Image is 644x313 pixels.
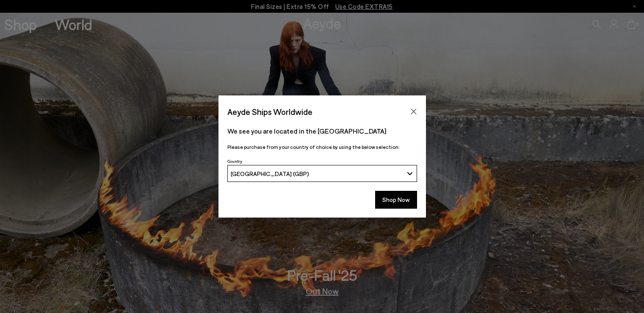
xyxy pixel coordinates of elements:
span: Aeyde Ships Worldwide [227,104,312,119]
p: Please purchase from your country of choice by using the below selection: [227,143,417,151]
span: Country [227,159,242,164]
button: Close [407,105,420,118]
button: Shop Now [375,191,417,209]
p: We see you are located in the [GEOGRAPHIC_DATA] [227,126,417,136]
span: [GEOGRAPHIC_DATA] (GBP) [231,170,309,177]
